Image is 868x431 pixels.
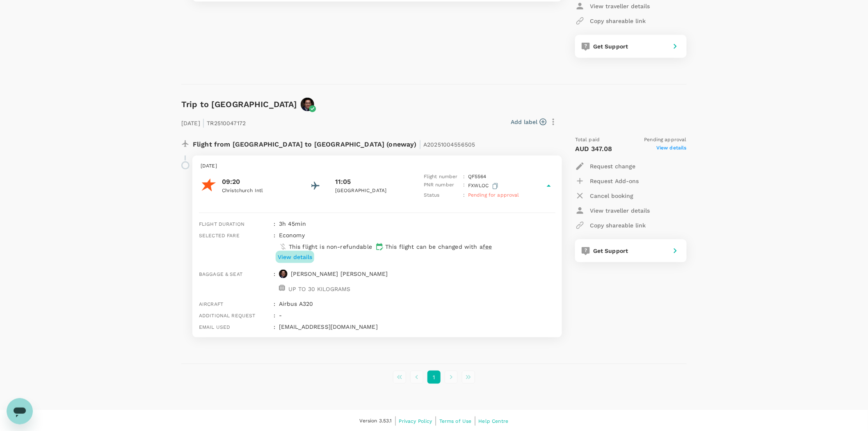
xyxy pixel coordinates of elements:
[276,308,555,319] div: -
[301,98,314,111] img: avatar-6628c96f54d12.png
[590,221,646,229] p: Copy shareable link
[278,253,312,261] p: View details
[590,17,646,25] p: Copy shareable link
[575,218,646,233] button: Copy shareable link
[222,187,296,195] p: Christchurch Intl
[590,177,639,185] p: Request Add-ons
[590,206,650,215] p: View traveller details
[193,136,475,151] p: Flight from [GEOGRAPHIC_DATA] to [GEOGRAPHIC_DATA] (oneway)
[439,417,472,426] a: Terms of Use
[656,144,687,154] span: View details
[575,188,633,203] button: Cancel booking
[575,14,646,28] button: Copy shareable link
[479,417,509,426] a: Help Centre
[199,221,244,227] span: Flight duration
[288,285,351,293] p: UP TO 30 KILOGRAMS
[279,270,288,278] img: avatar-6628c96f54d12.png
[276,251,314,263] button: View details
[7,398,33,424] iframe: Button to launch messaging window
[279,323,555,331] p: [EMAIL_ADDRESS][DOMAIN_NAME]
[360,417,392,425] span: Version 3.53.1
[199,301,223,307] span: Aircraft
[575,174,639,188] button: Request Add-ons
[439,418,472,424] span: Terms of Use
[199,271,242,277] span: Baggage & seat
[271,216,276,228] div: :
[202,117,205,128] span: |
[271,296,276,308] div: :
[279,285,285,291] img: baggage-icon
[427,371,441,384] button: page 1
[399,418,432,424] span: Privacy Policy
[279,231,305,239] p: economy
[423,141,475,148] span: A20251004556505
[271,308,276,319] div: :
[335,177,351,187] p: 11:05
[201,162,554,170] p: [DATE]
[590,192,633,200] p: Cancel booking
[399,417,432,426] a: Privacy Policy
[271,228,276,266] div: :
[575,203,650,218] button: View traveller details
[468,181,500,191] p: FXWLOC
[181,98,297,111] h6: Trip to [GEOGRAPHIC_DATA]
[289,243,372,251] p: This flight is non-refundable
[335,187,409,195] p: [GEOGRAPHIC_DATA]
[463,191,465,199] p: :
[593,248,628,254] span: Get Support
[419,138,421,150] span: |
[181,115,246,129] p: [DATE] TR2510047172
[575,136,600,144] span: Total paid
[271,319,276,331] div: :
[593,43,628,50] span: Get Support
[271,266,276,296] div: :
[199,233,240,238] span: Selected fare
[590,2,650,10] p: View traveller details
[479,418,509,424] span: Help Centre
[199,313,256,319] span: Additional request
[199,324,231,330] span: Email used
[463,181,465,191] p: :
[391,371,477,384] nav: pagination navigation
[279,220,555,228] p: 3h 45min
[424,181,460,191] p: PNR number
[424,173,460,181] p: Flight number
[644,136,687,144] span: Pending approval
[468,192,519,198] span: Pending for approval
[385,243,492,251] p: This flight can be changed with a
[463,173,465,181] p: :
[511,118,546,126] button: Add label
[291,270,388,278] p: [PERSON_NAME] [PERSON_NAME]
[575,159,635,174] button: Request change
[222,177,296,187] p: 09:20
[424,191,460,199] p: Status
[575,144,612,154] p: AUD 347.08
[468,173,487,181] p: QF 5564
[590,162,635,170] p: Request change
[483,243,492,250] span: fee
[201,177,217,193] img: Jetstar
[276,296,555,308] div: Airbus A320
